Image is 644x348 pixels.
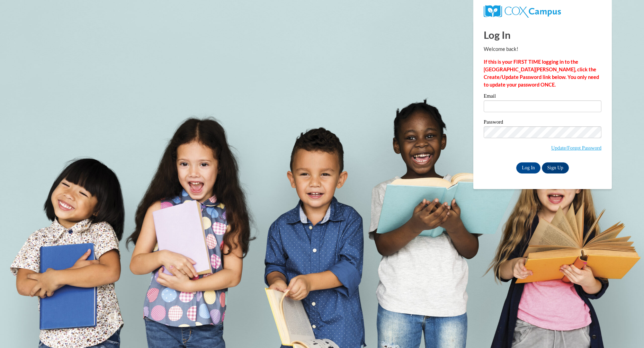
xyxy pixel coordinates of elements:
[484,28,601,42] h1: Log In
[484,93,601,100] label: Email
[542,162,569,173] a: Sign Up
[484,45,601,53] p: Welcome back!
[484,119,601,126] label: Password
[484,5,561,18] img: COX Campus
[484,59,599,88] strong: If this is your FIRST TIME logging in to the [GEOGRAPHIC_DATA][PERSON_NAME], click the Create/Upd...
[551,145,601,151] a: Update/Forgot Password
[516,162,540,173] input: Log In
[484,8,561,14] a: COX Campus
